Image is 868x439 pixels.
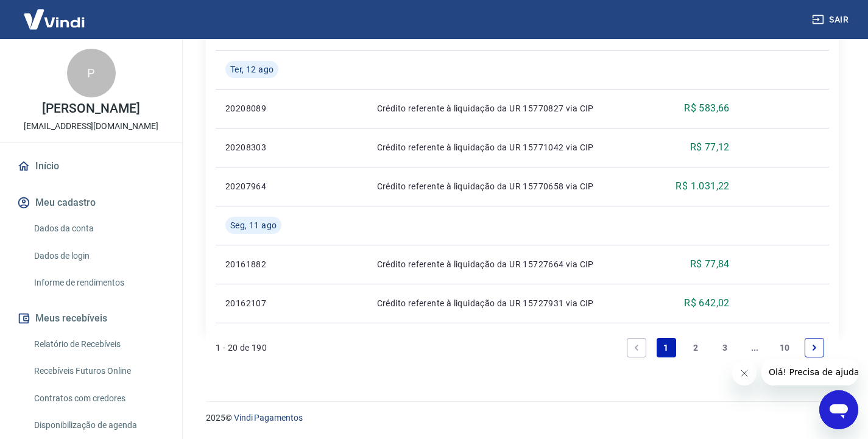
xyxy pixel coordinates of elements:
[216,342,267,354] p: 1 - 20 de 190
[686,338,705,357] a: Page 2
[29,216,168,241] a: Dados da conta
[377,141,642,153] p: Crédito referente à liquidação da UR 15771042 via CIP
[15,1,94,38] img: Vindi
[42,102,139,115] p: [PERSON_NAME]
[230,219,277,231] span: Seg, 11 ago
[29,359,168,384] a: Recebíveis Futuros Online
[225,297,299,309] p: 20162107
[24,120,158,133] p: [EMAIL_ADDRESS][DOMAIN_NAME]
[775,338,795,357] a: Page 10
[622,333,829,362] ul: Pagination
[627,338,646,357] a: Previous page
[377,297,642,309] p: Crédito referente à liquidação da UR 15727931 via CIP
[206,412,839,424] p: 2025 ©
[684,296,730,311] p: R$ 642,02
[230,63,273,76] span: Ter, 12 ago
[29,270,168,295] a: Informe de rendimentos
[29,413,168,438] a: Disponibilização de agenda
[732,361,757,385] iframe: Fechar mensagem
[684,101,730,116] p: R$ 583,66
[745,338,764,357] a: Jump forward
[810,9,853,31] button: Sair
[67,49,116,97] div: P
[15,153,168,180] a: Início
[676,179,729,194] p: R$ 1.031,22
[29,244,168,269] a: Dados de login
[690,257,730,272] p: R$ 77,84
[225,180,299,192] p: 20207964
[716,338,735,357] a: Page 3
[819,390,858,429] iframe: Botão para abrir a janela de mensagens
[234,413,303,423] a: Vindi Pagamentos
[15,305,168,332] button: Meus recebíveis
[690,140,730,155] p: R$ 77,12
[29,386,168,411] a: Contratos com credores
[377,102,642,114] p: Crédito referente à liquidação da UR 15770827 via CIP
[15,189,168,216] button: Meu cadastro
[805,338,824,357] a: Next page
[761,359,858,385] iframe: Mensagem da empresa
[377,180,642,192] p: Crédito referente à liquidação da UR 15770658 via CIP
[29,332,168,357] a: Relatório de Recebíveis
[225,102,299,114] p: 20208089
[225,258,299,270] p: 20161882
[657,338,676,357] a: Page 1 is your current page
[377,258,642,270] p: Crédito referente à liquidação da UR 15727664 via CIP
[225,141,299,153] p: 20208303
[7,9,102,18] span: Olá! Precisa de ajuda?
